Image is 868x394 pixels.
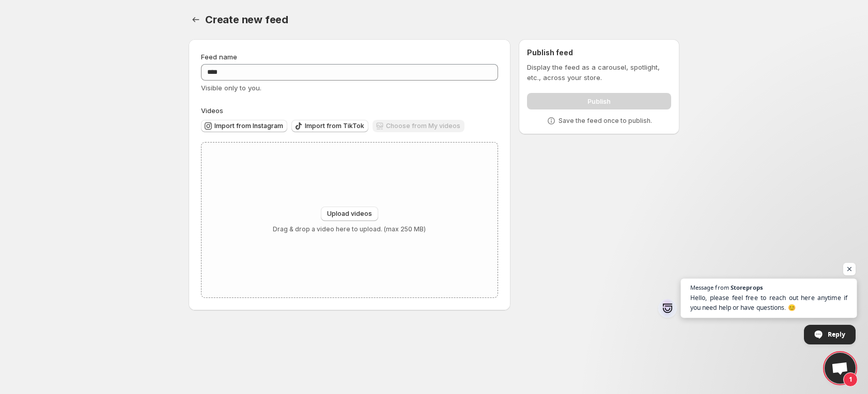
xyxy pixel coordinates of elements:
button: Settings [189,12,203,27]
span: Feed name [201,53,237,61]
span: Upload videos [327,210,372,218]
button: Upload videos [321,207,378,221]
button: Import from Instagram [201,120,287,132]
span: Hello, please feel free to reach out here anytime if you need help or have questions. 😊 [690,293,848,313]
p: Drag & drop a video here to upload. (max 250 MB) [273,225,426,233]
span: 1 [843,372,858,387]
span: Create new feed [205,13,288,26]
button: Import from TikTok [291,120,368,132]
span: Reply [828,325,845,343]
span: Message from [690,285,729,290]
a: Open chat [825,353,856,384]
span: Storeprops [731,285,763,290]
p: Display the feed as a carousel, spotlight, etc., across your store. [527,62,671,83]
span: Import from TikTok [305,122,364,130]
span: Visible only to you. [201,84,261,92]
span: Import from Instagram [214,122,283,130]
h2: Publish feed [527,48,671,58]
p: Save the feed once to publish. [559,117,652,125]
span: Videos [201,106,223,115]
